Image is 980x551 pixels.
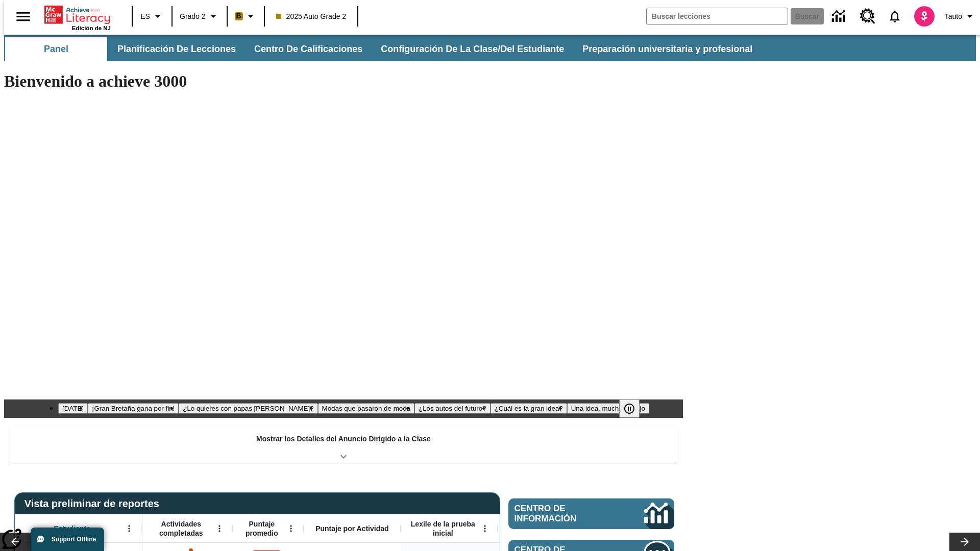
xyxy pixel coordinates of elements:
button: Abrir menú [283,521,299,536]
a: Portada [44,5,111,25]
span: Vista preliminar de reportes [24,498,164,510]
span: B [236,10,241,22]
span: Grado 2 [180,11,206,22]
button: Preparación universitaria y profesional [574,37,761,61]
p: Mostrar los Detalles del Anuncio Dirigido a la Clase [256,434,431,444]
span: Support Offline [52,536,96,543]
button: Diapositiva 6 ¿Cuál es la gran idea? [491,403,567,414]
span: Puntaje por Actividad [315,524,388,533]
div: Mostrar los Detalles del Anuncio Dirigido a la Clase [9,428,678,463]
button: Diapositiva 7 Una idea, mucho trabajo [567,403,649,414]
button: Centro de calificaciones [246,37,371,61]
button: Perfil/Configuración [941,7,980,26]
button: Lenguaje: ES, Selecciona un idioma [136,7,168,26]
button: Boost El color de la clase es anaranjado claro. Cambiar el color de la clase. [231,7,261,26]
button: Diapositiva 2 ¡Gran Bretaña gana por fin! [88,403,179,414]
span: 2025 Auto Grade 2 [276,11,347,22]
button: Carrusel de lecciones, seguir [949,533,980,551]
button: Abrir el menú lateral [8,2,38,32]
a: Centro de información [508,498,674,529]
button: Pausar [619,399,640,418]
span: Edición de NJ [72,25,111,31]
h1: Bienvenido a achieve 3000 [4,72,683,91]
span: Estudiante [54,524,91,533]
a: Centro de información [826,3,854,31]
span: Lexile de la prueba inicial [406,519,480,538]
span: ES [140,11,150,22]
span: Actividades completadas [148,519,215,538]
img: avatar image [914,6,935,27]
button: Abrir menú [121,521,137,536]
button: Diapositiva 5 ¿Los autos del futuro? [414,403,491,414]
button: Planificación de lecciones [109,37,244,61]
a: Notificaciones [881,3,908,30]
button: Diapositiva 1 Día del Trabajo [58,403,88,414]
button: Panel [5,37,107,61]
button: Grado: Grado 2, Elige un grado [176,7,224,26]
div: Portada [44,4,111,31]
input: Buscar campo [647,8,788,24]
button: Escoja un nuevo avatar [908,3,941,30]
button: Abrir menú [212,521,227,536]
a: Centro de recursos, Se abrirá en una pestaña nueva. [854,3,881,30]
button: Diapositiva 3 ¿Lo quieres con papas fritas? [179,403,317,414]
body: Máximo 600 caracteres Presiona Escape para desactivar la barra de herramientas Presiona Alt + F10... [4,8,149,17]
div: Subbarra de navegación [4,37,762,61]
button: Configuración de la clase/del estudiante [373,37,572,61]
button: Diapositiva 4 Modas que pasaron de moda [318,403,414,414]
span: Tauto [945,11,962,22]
div: Subbarra de navegación [4,35,976,61]
span: Puntaje promedio [237,519,286,538]
div: Pausar [619,399,650,418]
span: Centro de información [514,504,610,524]
button: Abrir menú [477,521,493,536]
button: Support Offline [31,528,104,551]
